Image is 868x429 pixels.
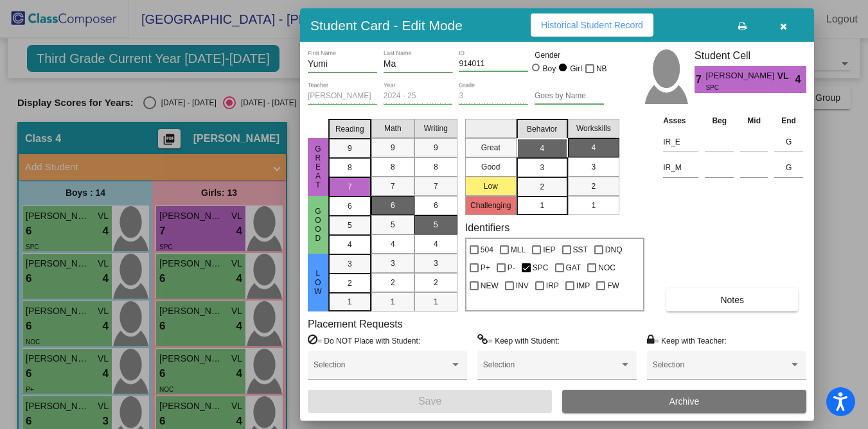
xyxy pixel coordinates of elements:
span: 1 [540,200,544,211]
span: 5 [391,219,395,231]
span: 2 [591,180,596,192]
span: 2 [348,277,352,289]
span: 1 [591,200,596,211]
span: 4 [434,238,438,250]
span: NB [596,61,607,76]
h3: Student Cell [695,49,806,62]
span: 9 [348,143,352,154]
span: DNQ [605,242,623,258]
input: goes by name [535,92,604,101]
span: 6 [434,200,438,211]
button: Save [308,390,552,413]
span: 4 [795,72,806,87]
span: Archive [669,396,700,407]
span: IEP [543,242,555,258]
span: 504 [481,242,493,258]
input: assessment [663,132,698,152]
span: IRP [546,278,559,293]
span: FW [607,278,619,293]
span: 3 [591,161,596,173]
span: 1 [348,296,352,308]
mat-label: Gender [535,49,604,61]
th: Asses [660,114,702,128]
span: 2 [434,277,438,288]
input: grade [459,92,528,101]
label: Placement Requests [308,318,403,330]
span: 7 [391,180,395,192]
span: 8 [434,161,438,173]
button: Historical Student Record [531,13,653,37]
span: P- [508,260,515,276]
span: Notes [720,295,744,305]
span: [PERSON_NAME] [705,69,777,83]
span: 8 [348,162,352,173]
span: 3 [434,258,438,269]
span: INV [516,278,529,293]
span: MLL [511,242,526,258]
span: GAT [566,260,581,276]
label: = Do NOT Place with Student: [308,334,420,347]
span: 5 [434,219,438,231]
span: Workskills [576,123,611,134]
span: NOC [598,260,616,276]
span: 6 [391,200,395,211]
th: Mid [737,114,771,128]
button: Archive [562,390,806,413]
span: 4 [540,143,544,154]
input: assessment [663,158,698,177]
input: teacher [308,92,377,101]
span: Great [312,144,324,189]
span: P+ [481,260,490,276]
span: 6 [348,200,352,212]
div: Girl [569,63,582,74]
span: 4 [348,239,352,250]
span: 5 [348,220,352,231]
span: Math [384,123,402,134]
span: 3 [348,258,352,270]
span: 4 [391,238,395,250]
span: 3 [391,258,395,269]
span: Reading [335,123,364,135]
span: 9 [391,142,395,153]
label: Identifiers [465,222,509,234]
span: 4 [591,142,596,153]
span: SST [573,242,588,258]
span: IMP [576,278,590,293]
span: Behavior [527,123,557,135]
span: 1 [434,296,438,308]
span: 2 [540,181,544,193]
span: Historical Student Record [541,20,643,30]
label: = Keep with Student: [477,334,560,347]
span: Writing [424,123,448,134]
span: 3 [540,162,544,173]
span: SPC [533,260,549,276]
span: 1 [391,296,395,308]
span: SPC [705,83,768,92]
div: Boy [542,63,556,74]
span: VL [777,69,795,83]
span: 8 [391,161,395,173]
label: = Keep with Teacher: [647,334,727,347]
h3: Student Card - Edit Mode [310,17,463,33]
span: 7 [348,181,352,193]
span: Low [312,269,324,296]
span: 7 [695,72,705,87]
th: Beg [702,114,737,128]
span: Good [312,207,324,243]
button: Notes [666,288,798,311]
input: Enter ID [459,60,528,69]
span: 9 [434,142,438,153]
span: 2 [391,277,395,288]
span: Save [418,396,441,407]
th: End [771,114,806,128]
input: year [384,92,453,101]
span: NEW [481,278,499,293]
span: 7 [434,180,438,192]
